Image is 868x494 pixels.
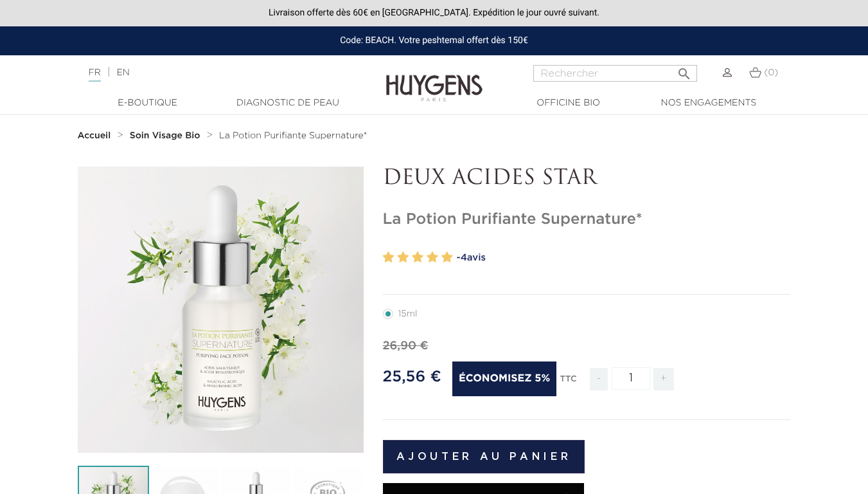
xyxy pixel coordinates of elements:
span: 26,90 € [383,340,429,352]
span: (0) [764,68,778,77]
h1: La Potion Purifiante Supernature* [383,210,791,229]
a: Nos engagements [644,96,773,110]
div: | [82,65,352,80]
a: Accueil [78,131,114,141]
p: DEUX ACIDES STAR [383,167,791,191]
span: La Potion Purifiante Supernature* [219,131,367,140]
label: 4 [427,248,438,267]
div: TTC [560,365,577,400]
input: Rechercher [533,65,697,82]
a: La Potion Purifiante Supernature* [219,131,367,141]
label: 1 [383,248,394,267]
a: E-Boutique [84,96,212,110]
span: 25,56 € [383,369,441,385]
img: Huygens [386,54,483,104]
a: Soin Visage Bio [130,131,204,141]
a: -4avis [457,248,791,268]
span: Économisez 5% [452,361,556,396]
a: Officine Bio [504,96,633,110]
label: 15ml [383,309,433,319]
strong: Accueil [78,131,111,140]
i:  [677,62,692,78]
span: - [590,368,608,390]
strong: Soin Visage Bio [130,131,200,140]
label: 2 [397,248,409,267]
button:  [673,61,696,78]
label: 5 [441,248,453,267]
a: FR [89,68,101,82]
span: 4 [461,253,467,262]
a: EN [116,68,129,77]
input: Quantité [612,367,650,390]
button: Ajouter au panier [383,440,585,473]
a: Diagnostic de peau [224,96,352,110]
span: + [653,368,674,390]
label: 3 [412,248,423,267]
